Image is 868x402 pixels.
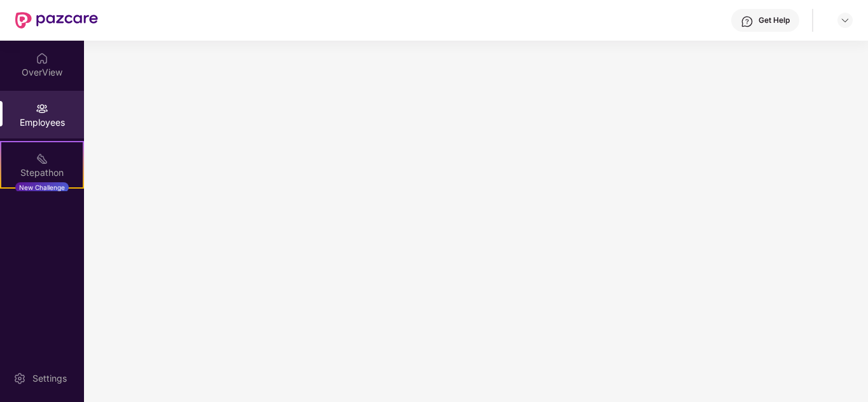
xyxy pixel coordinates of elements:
img: New Pazcare Logo [15,12,98,29]
img: svg+xml;base64,PHN2ZyB4bWxucz0iaHR0cDovL3d3dy53My5vcmcvMjAwMC9zdmciIHdpZHRoPSIyMSIgaGVpZ2h0PSIyMC... [36,152,48,165]
img: svg+xml;base64,PHN2ZyBpZD0iSGVscC0zMngzMiIgeG1sbnM9Imh0dHA6Ly93d3cudzMub3JnLzIwMDAvc3ZnIiB3aWR0aD... [741,15,753,28]
img: svg+xml;base64,PHN2ZyBpZD0iRHJvcGRvd24tMzJ4MzIiIHhtbG5zPSJodHRwOi8vd3d3LnczLm9yZy8yMDAwL3N2ZyIgd2... [840,15,850,25]
div: New Challenge [15,182,69,192]
img: svg+xml;base64,PHN2ZyBpZD0iRW1wbG95ZWVzIiB4bWxucz0iaHR0cDovL3d3dy53My5vcmcvMjAwMC9zdmciIHdpZHRoPS... [36,102,48,115]
div: Get Help [759,15,790,25]
div: Settings [29,372,71,385]
img: svg+xml;base64,PHN2ZyBpZD0iSG9tZSIgeG1sbnM9Imh0dHA6Ly93d3cudzMub3JnLzIwMDAvc3ZnIiB3aWR0aD0iMjAiIG... [36,52,48,65]
img: svg+xml;base64,PHN2ZyBpZD0iU2V0dGluZy0yMHgyMCIgeG1sbnM9Imh0dHA6Ly93d3cudzMub3JnLzIwMDAvc3ZnIiB3aW... [13,372,26,385]
div: Stepathon [1,166,83,179]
